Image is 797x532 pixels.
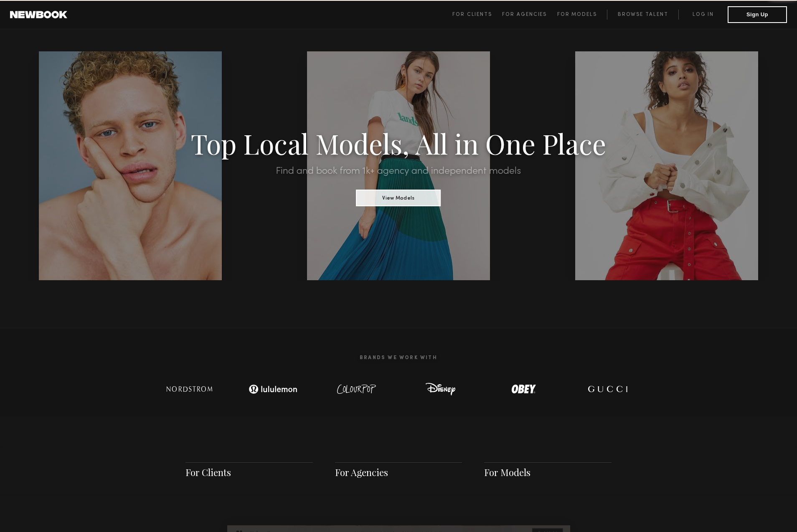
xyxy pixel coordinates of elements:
a: For Clients [185,466,231,479]
a: For Models [557,10,607,20]
img: logo-lulu.svg [244,381,302,398]
a: Log in [678,10,728,20]
span: For Models [557,12,597,17]
img: logo-colour-pop.svg [330,381,384,398]
a: For Agencies [502,10,557,20]
h1: Top Local Models, All in One Place [60,130,737,156]
a: For Agencies [335,466,388,479]
img: logo-gucci.svg [580,381,635,398]
button: View Models [356,190,441,206]
h2: Brands We Work With [148,345,649,371]
button: Sign Up [728,6,787,23]
span: For Clients [452,12,492,17]
h2: Find and book from 1k+ agency and independent models [60,166,737,176]
img: logo-nordstrom.svg [160,381,219,398]
a: For Clients [452,10,502,20]
span: For Agencies [502,12,547,17]
a: Browse Talent [607,10,678,20]
a: View Models [356,193,441,202]
img: logo-disney.svg [413,381,467,398]
img: logo-obey.svg [497,381,551,398]
a: For Models [484,466,530,479]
